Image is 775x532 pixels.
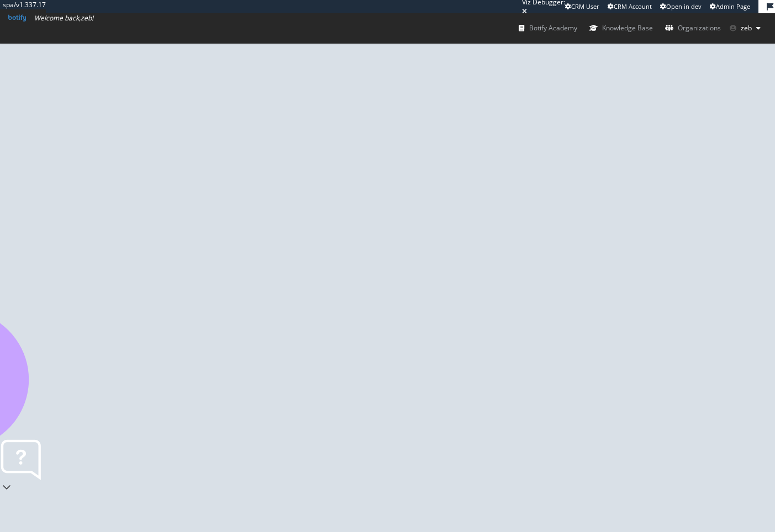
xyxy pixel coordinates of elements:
div: Organizations [665,23,721,34]
button: zeb [721,19,769,37]
span: zeb [741,23,752,33]
div: Knowledge Base [589,23,653,34]
span: Admin Page [716,2,750,10]
a: Botify Academy [519,13,577,43]
span: Welcome back, zeb ! [34,13,93,23]
a: Admin Page [710,2,750,11]
span: CRM Account [614,2,652,10]
span: CRM User [571,2,599,10]
a: CRM Account [608,2,652,11]
div: Botify Academy [519,23,577,34]
a: CRM User [565,2,599,11]
a: Knowledge Base [589,13,653,43]
span: Open in dev [666,2,702,10]
a: Organizations [665,13,721,43]
a: Open in dev [660,2,702,11]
